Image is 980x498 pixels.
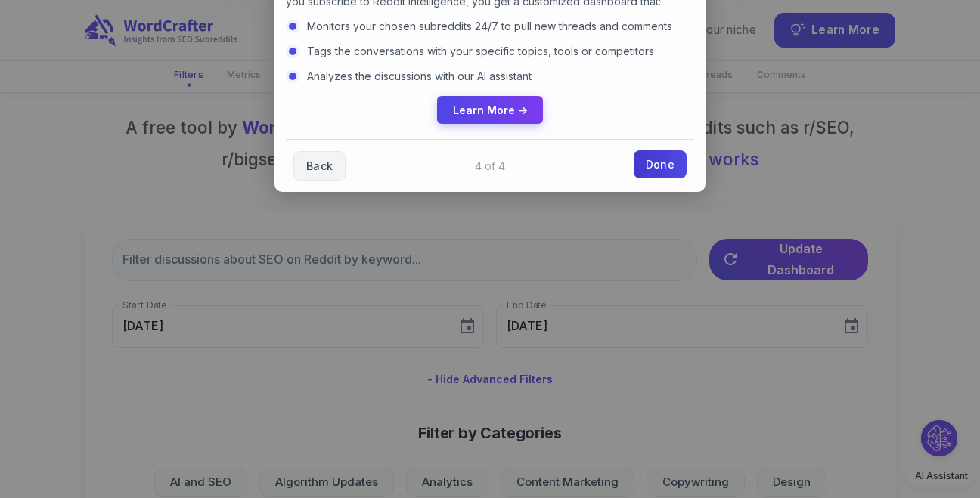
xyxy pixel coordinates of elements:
[453,104,528,116] span: Learn More →
[634,150,687,178] a: Done
[286,18,694,34] li: Monitors your chosen subreddits 24/7 to pull new threads and comments
[286,43,694,59] li: Tags the conversations with your specific topics, tools or competitors
[437,96,543,124] a: Learn More →
[293,151,346,181] a: Back
[286,68,694,84] li: Analyzes the discussions with our AI assistant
